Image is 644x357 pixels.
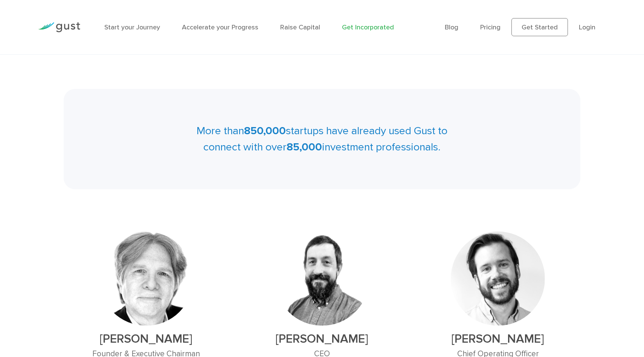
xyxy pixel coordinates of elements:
a: Login [579,23,595,31]
a: Raise Capital [280,23,320,31]
h2: [PERSON_NAME] [451,332,545,346]
a: Pricing [480,23,501,31]
img: David Rose [99,231,193,326]
a: Accelerate your Progress [182,23,258,31]
img: Ryan Nash [451,231,545,326]
img: Peter Swan [275,231,369,326]
strong: 85,000 [287,141,322,153]
a: Get Started [511,18,568,36]
strong: 850,000 [244,124,286,137]
a: Get Incorporated [342,23,394,31]
a: Blog [445,23,458,31]
a: Start your Journey [104,23,160,31]
h2: [PERSON_NAME] [92,332,200,346]
h2: [PERSON_NAME] [275,332,369,346]
p: More than startups have already used Gust to connect with over investment professionals. [82,123,562,155]
img: Gust Logo [38,22,80,32]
